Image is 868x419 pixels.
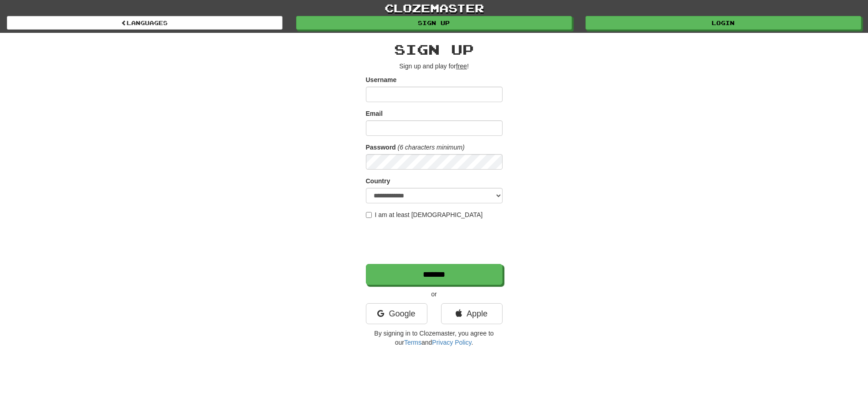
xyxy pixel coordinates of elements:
[366,75,397,84] label: Username
[366,210,483,219] label: I am at least [DEMOGRAPHIC_DATA]
[404,339,421,346] a: Terms
[366,176,390,186] label: Country
[366,143,396,152] label: Password
[586,16,861,30] a: Login
[7,16,282,30] a: Languages
[398,144,465,151] em: (6 characters minimum)
[366,212,372,218] input: I am at least [DEMOGRAPHIC_DATA]
[366,224,504,259] iframe: reCAPTCHA
[441,303,503,324] a: Apple
[366,42,503,57] h2: Sign up
[432,339,471,346] a: Privacy Policy
[366,290,503,299] p: or
[366,109,383,118] label: Email
[366,329,503,347] p: By signing in to Clozemaster, you agree to our and .
[296,16,572,30] a: Sign up
[366,62,503,71] p: Sign up and play for !
[366,303,427,324] a: Google
[456,62,467,70] u: free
